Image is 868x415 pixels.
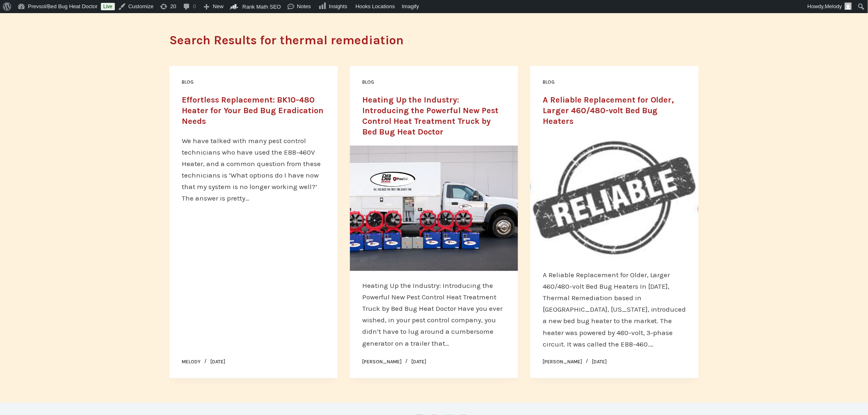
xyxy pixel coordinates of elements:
[825,3,842,9] span: Melody
[182,95,324,126] a: Effortless Replacement: BK10-480 Heater for Your Bed Bug Eradication Needs
[362,280,506,349] p: Heating Up the Industry: Introducing the Powerful New Pest Control Heat Treatment Truck by Bed Bu...
[592,359,607,365] time: [DATE]
[362,359,402,365] a: [PERSON_NAME]
[543,359,582,365] a: [PERSON_NAME]
[350,146,518,272] a: Heating Up the Industry: Introducing the Powerful New Pest Control Heat Treatment Truck by Bed Bu...
[7,3,31,28] button: Open LiveChat chat widget
[182,79,194,85] a: Blog
[530,135,699,261] a: A Reliable Replacement for Older, Larger 460/480-volt Bed Bug Heaters
[543,95,674,126] a: A Reliable Replacement for Older, Larger 460/480-volt Bed Bug Heaters
[169,31,699,50] h1: Search Results for thermal remediation
[242,4,281,10] span: Rank Math SEO
[362,95,498,137] a: Heating Up the Industry: Introducing the Powerful New Pest Control Heat Treatment Truck by Bed Bu...
[182,359,201,365] a: Melody
[182,135,325,204] p: We have talked with many pest control technicians who have used the EBB-460V Heater, and a common...
[411,359,426,365] time: [DATE]
[543,79,555,85] a: Blog
[362,79,374,85] a: Blog
[543,269,686,349] p: A Reliable Replacement for Older, Larger 460/480-volt Bed Bug Heaters In [DATE], Thermal Remediat...
[101,3,115,10] a: Live
[210,359,225,365] time: [DATE]
[329,3,347,9] span: Insights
